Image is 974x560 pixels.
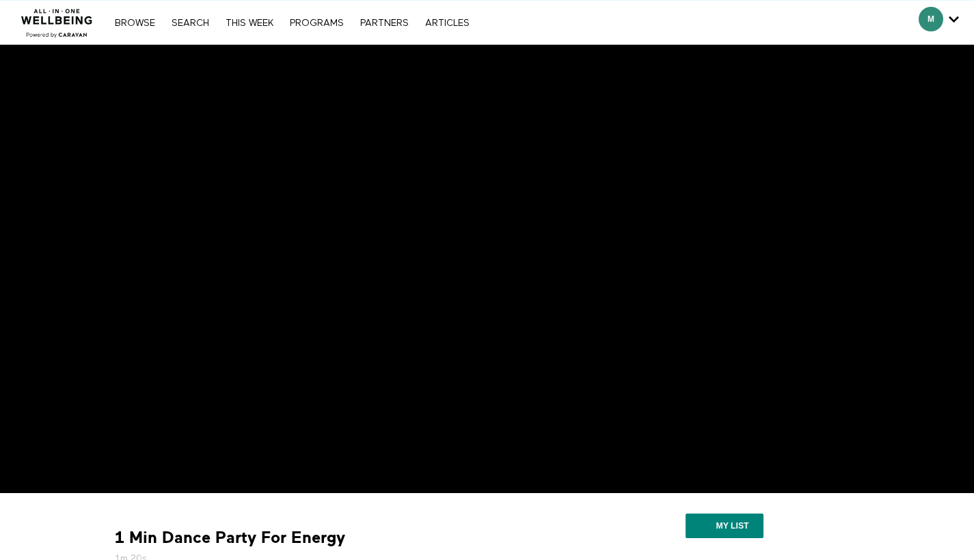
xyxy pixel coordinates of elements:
a: Search [165,18,216,28]
a: PARTNERS [353,18,416,28]
nav: Primary [108,16,476,29]
a: Browse [108,18,162,28]
strong: 1 Min Dance Party For Energy [115,527,345,548]
a: ARTICLES [418,18,476,28]
div: Secondary [908,1,969,44]
a: PROGRAMS [283,18,351,28]
a: THIS WEEK [219,18,280,28]
button: My list [686,514,763,538]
